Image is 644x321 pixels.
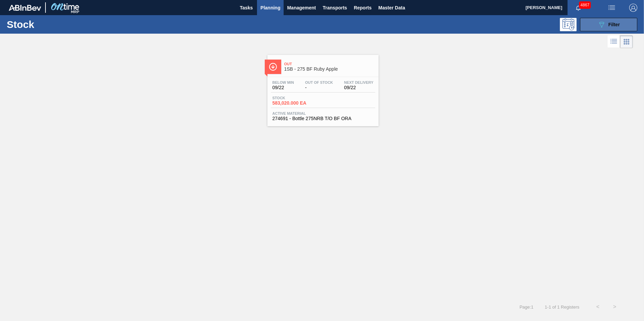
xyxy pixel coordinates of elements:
button: < [589,298,606,315]
span: 274691 - Bottle 275NRB T/O BF ORA [272,116,374,121]
div: List Vision [608,35,620,48]
span: - [305,85,333,90]
span: 1 - 1 of 1 Registers [544,305,579,310]
div: Card Vision [620,35,633,48]
span: 583,020.000 EA [272,101,320,106]
span: Out Of Stock [305,80,333,84]
span: 09/22 [272,85,294,90]
span: Out [284,62,375,66]
span: Page : 1 [519,305,533,310]
img: Logout [629,4,637,12]
button: > [606,298,623,315]
h1: Stock [7,21,107,28]
span: Reports [354,4,372,12]
a: ÍconeOut1SB - 275 BF Ruby AppleBelow Min09/22Out Of Stock-Next Delivery09/22Stock583,020.000 EAAc... [262,50,382,126]
span: Master Data [378,4,405,12]
button: Filter [580,18,637,31]
span: Management [287,4,316,12]
span: 09/22 [344,85,374,90]
span: Next Delivery [344,80,374,84]
span: Planning [260,4,280,12]
span: 1SB - 275 BF Ruby Apple [284,67,375,72]
button: Notifications [568,3,589,12]
img: userActions [608,4,616,12]
span: Below Min [272,80,294,84]
span: Active Material [272,111,374,115]
div: Programming: no user selected [560,18,577,31]
span: Stock [272,96,320,100]
img: Ícone [269,63,277,71]
img: TNhmsLtSVTkK8tSr43FrP2fwEKptu5GPRR3wAAAABJRU5ErkJggg== [9,5,41,11]
span: Filter [608,22,620,27]
span: 4867 [579,1,591,9]
span: Tasks [239,4,254,12]
span: Transports [323,4,347,12]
